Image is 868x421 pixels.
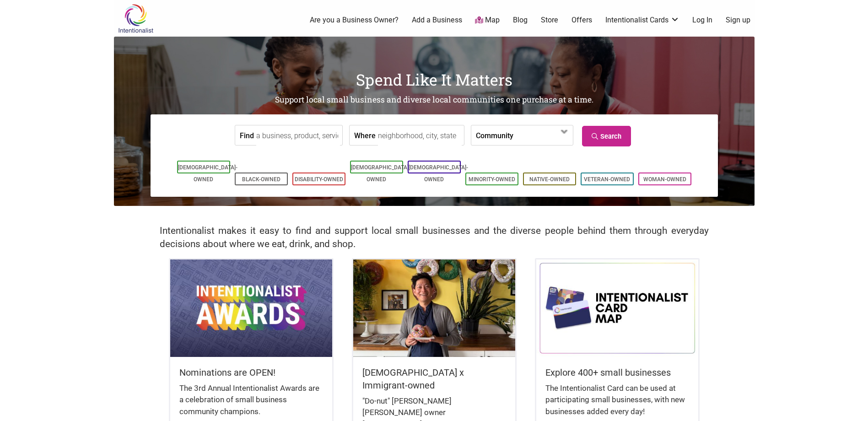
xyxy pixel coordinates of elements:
[412,15,462,25] a: Add a Business
[170,259,332,356] img: Intentionalist Awards
[469,176,515,183] a: Minority-Owned
[242,176,280,183] a: Black-Owned
[536,259,698,356] img: Intentionalist Card Map
[571,15,592,25] a: Offers
[295,176,343,183] a: Disability-Owned
[643,176,686,183] a: Woman-Owned
[240,125,254,145] label: Find
[475,15,500,26] a: Map
[114,4,157,33] img: Intentionalist
[692,15,712,25] a: Log In
[178,164,237,183] a: [DEMOGRAPHIC_DATA]-Owned
[476,125,513,145] label: Community
[726,15,750,25] a: Sign up
[545,366,689,379] h5: Explore 400+ small businesses
[409,164,468,183] a: [DEMOGRAPHIC_DATA]-Owned
[541,15,558,25] a: Store
[179,366,323,379] h5: Nominations are OPEN!
[353,259,515,356] img: King Donuts - Hong Chhuor
[378,125,462,146] input: neighborhood, city, state
[351,164,410,183] a: [DEMOGRAPHIC_DATA]-Owned
[529,176,570,183] a: Native-Owned
[582,126,631,146] a: Search
[160,224,709,251] h2: Intentionalist makes it easy to find and support local small businesses and the diverse people be...
[605,15,679,25] a: Intentionalist Cards
[362,366,506,392] h5: [DEMOGRAPHIC_DATA] x Immigrant-owned
[114,69,755,91] h1: Spend Like It Matters
[256,125,340,146] input: a business, product, service
[310,15,399,25] a: Are you a Business Owner?
[584,176,630,183] a: Veteran-Owned
[513,15,528,25] a: Blog
[114,94,755,106] h2: Support local small business and diverse local communities one purchase at a time.
[354,125,376,145] label: Where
